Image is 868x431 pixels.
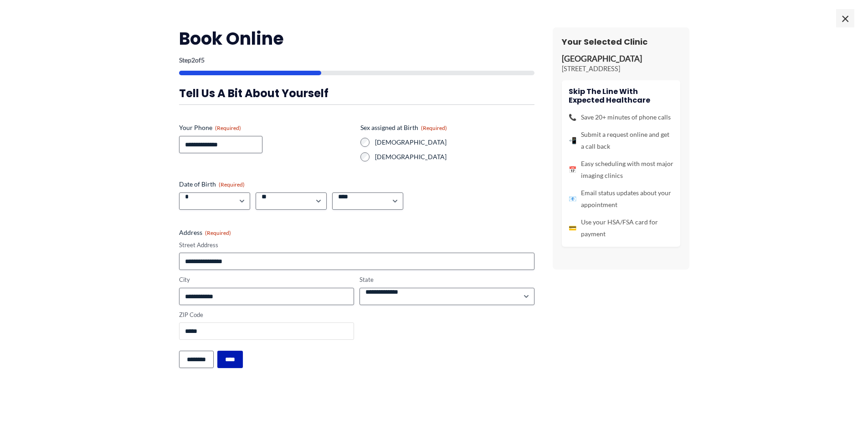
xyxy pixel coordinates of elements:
[191,56,195,64] span: 2
[569,111,673,123] li: Save 20+ minutes of phone calls
[179,27,534,50] h2: Book Online
[201,56,205,64] span: 5
[569,158,673,182] li: Easy scheduling with most major imaging clinics
[179,86,534,100] h3: Tell us a bit about yourself
[569,216,673,240] li: Use your HSA/FSA card for payment
[179,57,534,63] p: Step of
[215,125,241,131] span: (Required)
[569,111,576,123] span: 📞
[569,164,576,176] span: 📅
[360,123,447,132] legend: Sex assigned at Birth
[569,193,576,205] span: 📧
[179,241,534,249] label: Street Address
[179,180,245,189] legend: Date of Birth
[836,9,854,27] span: ×
[562,36,680,47] h3: Your Selected Clinic
[562,64,680,73] p: [STREET_ADDRESS]
[569,187,673,211] li: Email status updates about your appointment
[569,135,576,146] span: 📲
[360,275,534,284] label: State
[205,229,231,236] span: (Required)
[569,87,673,104] h4: Skip the line with Expected Healthcare
[375,152,534,161] label: [DEMOGRAPHIC_DATA]
[562,54,680,64] p: [GEOGRAPHIC_DATA]
[375,138,534,147] label: [DEMOGRAPHIC_DATA]
[179,123,353,132] label: Your Phone
[179,311,354,319] label: ZIP Code
[179,228,231,237] legend: Address
[179,275,354,284] label: City
[421,125,447,131] span: (Required)
[219,181,245,188] span: (Required)
[569,129,673,152] li: Submit a request online and get a call back
[569,222,576,234] span: 💳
